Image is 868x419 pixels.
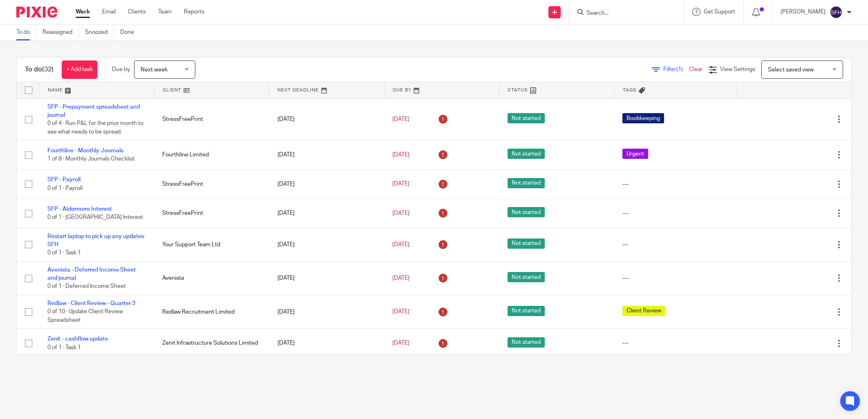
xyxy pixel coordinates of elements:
[623,88,637,92] span: Tags
[392,181,409,187] span: [DATE]
[102,8,116,16] a: Email
[720,67,755,72] span: View Settings
[622,274,728,282] div: ---
[269,228,384,261] td: [DATE]
[508,207,545,217] span: Not started
[47,234,144,247] a: Restart laptop to pick up any updates SFH
[392,152,409,158] span: [DATE]
[47,206,112,212] a: SFP - Aldermore Interest
[42,66,54,73] span: (32)
[47,185,83,191] span: 0 of 1 · Payroll
[154,329,269,358] td: Zenit Infrastructure Solutions Limited
[154,140,269,169] td: Fourthline Limited
[392,275,409,281] span: [DATE]
[158,8,172,16] a: Team
[269,169,384,198] td: [DATE]
[154,199,269,228] td: StressFreePrint
[392,116,409,122] span: [DATE]
[154,228,269,261] td: Your Support Team Ltd
[622,113,664,123] span: Bookkeeping
[85,25,114,40] a: Snoozed
[112,65,130,74] p: Due by
[76,8,90,16] a: Work
[622,241,728,249] div: ---
[47,214,143,220] span: 0 of 1 · [GEOGRAPHIC_DATA] Interest
[184,8,204,16] a: Reports
[47,177,81,183] a: SFP - Payroll
[269,261,384,295] td: [DATE]
[141,67,168,73] span: Next week
[47,120,143,135] span: 0 of 4 · Run P&L for the prior month to see what needs to be spread.
[392,210,409,216] span: [DATE]
[47,284,126,290] span: 0 of 1 · Deferred Income Sheet
[25,65,54,74] h1: To do
[830,6,843,19] img: svg%3E
[508,113,545,123] span: Not started
[269,140,384,169] td: [DATE]
[120,25,140,40] a: Done
[47,156,135,162] span: 1 of 8 · Monthly Journals Checklist
[622,339,728,347] div: ---
[508,178,545,188] span: Not started
[47,104,140,118] a: SFP - Prepayment spreadsheet and journal
[47,267,136,281] a: Avenista - Deferred Income Sheet and journal
[128,8,146,16] a: Clients
[16,7,57,18] img: Pixie
[704,9,735,15] span: Get Support
[586,10,659,17] input: Search
[154,261,269,295] td: Avenista
[508,337,545,348] span: Not started
[16,25,36,40] a: To do
[47,148,123,154] a: Fourthline - Monthly Journals
[154,295,269,328] td: Redlaw Recruitment Limited
[622,306,665,316] span: Client Review
[622,180,728,188] div: ---
[392,340,409,346] span: [DATE]
[62,60,97,79] a: + Add task
[269,295,384,328] td: [DATE]
[392,242,409,247] span: [DATE]
[392,309,409,315] span: [DATE]
[622,209,728,217] div: ---
[47,301,135,306] a: Redlaw - Client Review - Quarter 3
[622,149,648,159] span: Urgent
[47,336,108,342] a: Zenit - cashflow update
[768,67,814,73] span: Select saved view
[154,98,269,140] td: StressFreePrint
[689,67,702,72] a: Clear
[508,238,545,249] span: Not started
[269,329,384,358] td: [DATE]
[47,345,81,350] span: 0 of 1 · Task 1
[269,98,384,140] td: [DATE]
[154,169,269,198] td: StressFreePrint
[508,272,545,282] span: Not started
[47,250,81,256] span: 0 of 1 · Task 1
[269,199,384,228] td: [DATE]
[43,25,79,40] a: Reassigned
[47,309,123,323] span: 0 of 10 · Update Client Review Spreadsheet
[781,8,825,16] p: [PERSON_NAME]
[663,67,689,72] span: Filter
[508,149,545,159] span: Not started
[676,67,683,72] span: (1)
[508,306,545,316] span: Not started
